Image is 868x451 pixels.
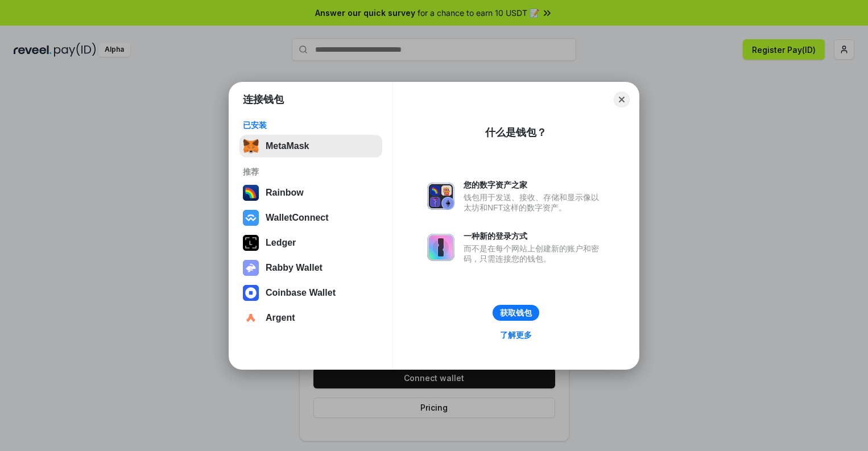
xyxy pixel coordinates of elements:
div: 而不是在每个网站上创建新的账户和密码，只需连接您的钱包。 [464,243,605,264]
button: Close [614,92,630,107]
button: Ledger [239,231,382,254]
img: svg+xml,%3Csvg%20width%3D%2228%22%20height%3D%2228%22%20viewBox%3D%220%200%2028%2028%22%20fill%3D... [243,210,259,226]
div: 钱包用于发送、接收、存储和显示像以太坊和NFT这样的数字资产。 [464,192,605,213]
button: 获取钱包 [493,305,539,321]
img: svg+xml,%3Csvg%20xmlns%3D%22http%3A%2F%2Fwww.w3.org%2F2000%2Fsvg%22%20fill%3D%22none%22%20viewBox... [427,234,454,261]
button: Rabby Wallet [239,256,382,279]
div: 推荐 [243,167,379,177]
div: 已安装 [243,120,379,130]
img: svg+xml,%3Csvg%20width%3D%2228%22%20height%3D%2228%22%20viewBox%3D%220%200%2028%2028%22%20fill%3D... [243,310,259,326]
div: Rainbow [266,188,304,198]
div: 获取钱包 [500,308,532,318]
div: 什么是钱包？ [485,126,547,139]
img: svg+xml,%3Csvg%20width%3D%2228%22%20height%3D%2228%22%20viewBox%3D%220%200%2028%2028%22%20fill%3D... [243,285,259,301]
div: Argent [266,313,295,323]
img: svg+xml,%3Csvg%20xmlns%3D%22http%3A%2F%2Fwww.w3.org%2F2000%2Fsvg%22%20fill%3D%22none%22%20viewBox... [243,260,259,276]
img: svg+xml,%3Csvg%20width%3D%22120%22%20height%3D%22120%22%20viewBox%3D%220%200%20120%20120%22%20fil... [243,185,259,201]
button: MetaMask [239,135,382,158]
div: MetaMask [266,141,309,151]
h1: 连接钱包 [243,93,284,106]
button: Argent [239,307,382,329]
button: WalletConnect [239,206,382,229]
div: Coinbase Wallet [266,288,336,298]
div: 您的数字资产之家 [464,180,605,190]
div: 了解更多 [500,330,532,340]
a: 了解更多 [493,328,539,342]
div: 一种新的登录方式 [464,231,605,241]
img: svg+xml,%3Csvg%20xmlns%3D%22http%3A%2F%2Fwww.w3.org%2F2000%2Fsvg%22%20fill%3D%22none%22%20viewBox... [427,183,454,210]
img: svg+xml,%3Csvg%20fill%3D%22none%22%20height%3D%2233%22%20viewBox%3D%220%200%2035%2033%22%20width%... [243,138,259,154]
img: svg+xml,%3Csvg%20xmlns%3D%22http%3A%2F%2Fwww.w3.org%2F2000%2Fsvg%22%20width%3D%2228%22%20height%3... [243,235,259,251]
div: Rabby Wallet [266,263,323,273]
button: Coinbase Wallet [239,282,382,304]
button: Rainbow [239,181,382,204]
div: Ledger [266,238,296,248]
div: WalletConnect [266,213,329,223]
